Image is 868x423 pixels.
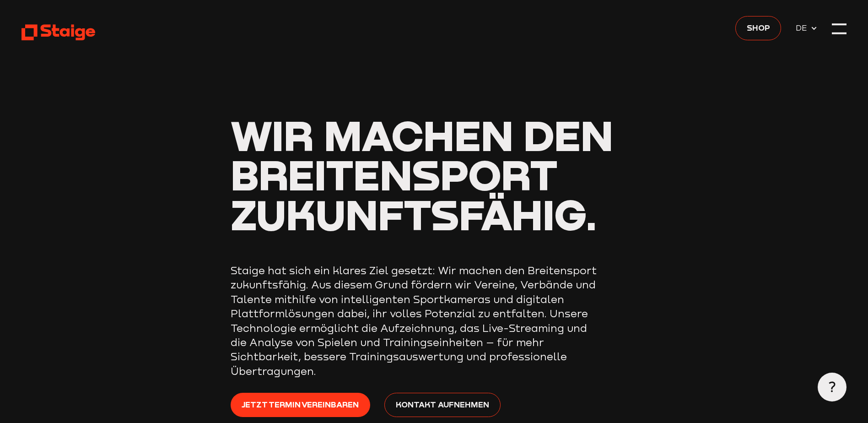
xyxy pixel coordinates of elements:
a: Kontakt aufnehmen [384,393,500,417]
span: Kontakt aufnehmen [396,398,489,411]
span: DE [796,22,810,34]
span: Shop [747,21,770,34]
p: Staige hat sich ein klares Ziel gesetzt: Wir machen den Breitensport zukunftsfähig. Aus diesem Gr... [231,263,597,379]
a: Jetzt Termin vereinbaren [231,393,370,417]
a: Shop [735,16,781,40]
span: Jetzt Termin vereinbaren [242,398,359,411]
span: Wir machen den Breitensport zukunftsfähig. [231,110,613,239]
